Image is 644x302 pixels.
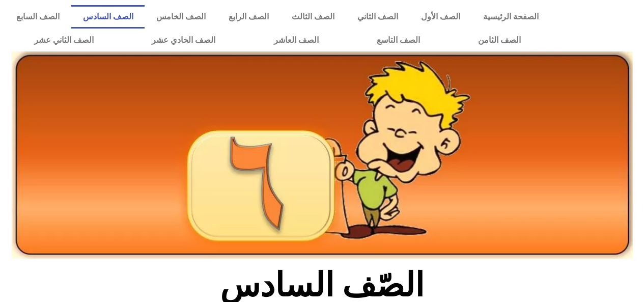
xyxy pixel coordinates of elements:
a: الصف العاشر [245,29,348,52]
a: الصف التاسع [348,29,449,52]
a: الصف الرابع [217,5,280,29]
a: الصف السادس [71,5,145,29]
a: الصف الخامس [145,5,217,29]
a: الصف السابع [5,5,71,29]
a: الصفحة الرئيسية [471,5,550,29]
a: الصف الثاني عشر [5,29,123,52]
a: الصف الأول [409,5,471,29]
a: الصف الثالث [280,5,346,29]
a: الصف الثامن [449,29,550,52]
a: الصف الثاني [346,5,409,29]
a: الصف الحادي عشر [123,29,244,52]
